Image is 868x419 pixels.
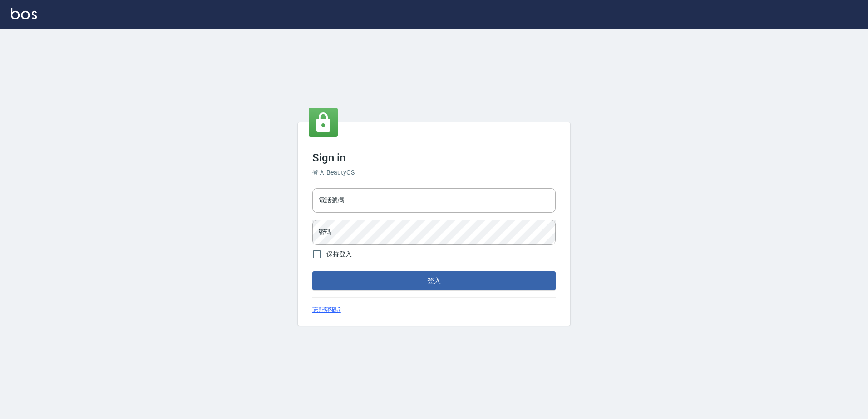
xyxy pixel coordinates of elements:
a: 忘記密碼? [312,305,341,315]
span: 保持登入 [326,249,352,259]
button: 登入 [312,271,556,290]
img: Logo [11,8,37,19]
h6: 登入 BeautyOS [312,168,556,177]
h3: Sign in [312,151,556,164]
